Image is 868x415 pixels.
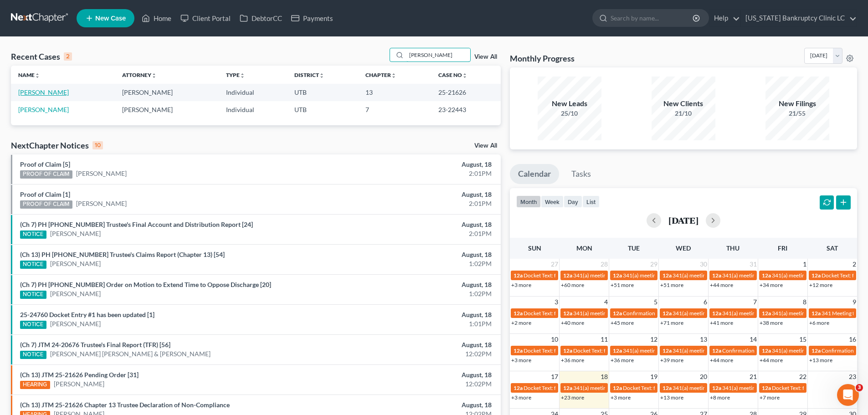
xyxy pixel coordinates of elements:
[827,244,838,252] span: Sat
[20,321,46,329] div: NOTICE
[809,319,829,326] a: +6 more
[340,229,492,238] div: 2:01PM
[573,384,709,391] span: 341(a) meeting for [PERSON_NAME] & [PERSON_NAME]
[563,347,572,354] span: 12a
[653,297,658,307] span: 5
[50,229,101,238] a: [PERSON_NAME]
[151,73,157,78] i: unfold_more
[611,10,694,26] input: Search by name...
[710,357,733,364] a: +44 more
[287,84,358,101] td: UTB
[235,10,287,26] a: DebtorCC
[809,357,832,364] a: +13 more
[50,349,211,359] a: [PERSON_NAME] [PERSON_NAME] & [PERSON_NAME]
[600,334,609,345] span: 11
[613,272,622,279] span: 12a
[772,347,860,354] span: 341(a) meeting for [PERSON_NAME]
[391,73,396,78] i: unfold_more
[516,195,541,208] button: month
[340,319,492,328] div: 1:01PM
[760,394,780,401] a: +7 more
[749,371,758,382] span: 21
[722,310,810,317] span: 341(a) meeting for [PERSON_NAME]
[812,347,821,354] span: 12a
[561,394,584,401] a: +23 more
[20,200,72,209] div: PROOF OF CLAIM
[474,143,497,149] a: View All
[561,282,584,288] a: +60 more
[20,311,154,318] a: 25-24760 Docket Entry #1 has been updated [1]
[358,101,431,118] td: 7
[95,15,126,22] span: New Case
[582,195,600,208] button: list
[673,272,760,279] span: 341(a) meeting for [PERSON_NAME]
[20,401,230,409] a: (Ch 13) JTM 25-21626 Chapter 13 Trustee Declaration of Non-Compliance
[603,297,609,307] span: 4
[76,199,127,208] a: [PERSON_NAME]
[798,371,807,382] span: 22
[561,357,584,364] a: +36 more
[652,98,715,109] div: New Clients
[287,10,338,26] a: Payments
[176,10,235,26] a: Client Portal
[563,272,572,279] span: 12a
[20,351,46,359] div: NOTICE
[20,251,225,258] a: (Ch 13) PH [PHONE_NUMBER] Trustee's Claims Report (Chapter 13) [54]
[613,310,622,317] span: 12a
[652,109,715,118] div: 21/10
[20,261,46,269] div: NOTICE
[611,282,634,288] a: +51 more
[778,244,787,252] span: Fri
[573,347,655,354] span: Docket Text: for [PERSON_NAME]
[848,371,857,382] span: 23
[722,272,858,279] span: 341(a) meeting for [PERSON_NAME] & [PERSON_NAME]
[749,259,758,270] span: 31
[64,52,72,61] div: 2
[623,310,727,317] span: Confirmation Hearing for [PERSON_NAME]
[340,370,492,379] div: August, 18
[35,73,40,78] i: unfold_more
[623,347,771,354] span: 341(a) meeting for [DEMOGRAPHIC_DATA][PERSON_NAME]
[11,51,72,62] div: Recent Cases
[765,109,829,118] div: 21/55
[710,282,733,288] a: +44 more
[812,272,821,279] span: 12a
[20,220,253,228] a: (Ch 7) PH [PHONE_NUMBER] Trustee's Final Account and Distribution Report [24]
[802,297,807,307] span: 8
[76,169,127,178] a: [PERSON_NAME]
[365,72,396,78] a: Chapterunfold_more
[663,347,672,354] span: 12a
[524,384,605,391] span: Docket Text: for [PERSON_NAME]
[663,272,672,279] span: 12a
[20,281,271,288] a: (Ch 7) PH [PHONE_NUMBER] Order on Motion to Extend Time to Oppose Discharge [20]
[340,169,492,178] div: 2:01PM
[660,394,683,401] a: +13 more
[561,319,584,326] a: +40 more
[762,384,771,391] span: 12a
[240,73,245,78] i: unfold_more
[712,384,721,391] span: 12a
[722,384,858,391] span: 341(a) meeting for [PERSON_NAME] & [PERSON_NAME]
[726,244,740,252] span: Thu
[564,195,582,208] button: day
[710,394,730,401] a: +8 more
[663,310,672,317] span: 12a
[762,347,771,354] span: 12a
[673,384,809,391] span: 341(a) meeting for [PERSON_NAME] & [PERSON_NAME]
[514,384,523,391] span: 12a
[611,357,634,364] a: +36 more
[576,244,592,252] span: Mon
[852,297,857,307] span: 9
[226,72,245,78] a: Typeunfold_more
[18,72,40,78] a: Nameunfold_more
[710,319,733,326] a: +41 more
[122,72,157,78] a: Attorneyunfold_more
[699,371,708,382] span: 20
[340,220,492,229] div: August, 18
[749,334,758,345] span: 14
[550,334,559,345] span: 10
[54,379,104,389] a: [PERSON_NAME]
[722,347,827,354] span: Confirmation Hearing for [PERSON_NAME]
[511,394,531,401] a: +3 more
[752,297,758,307] span: 7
